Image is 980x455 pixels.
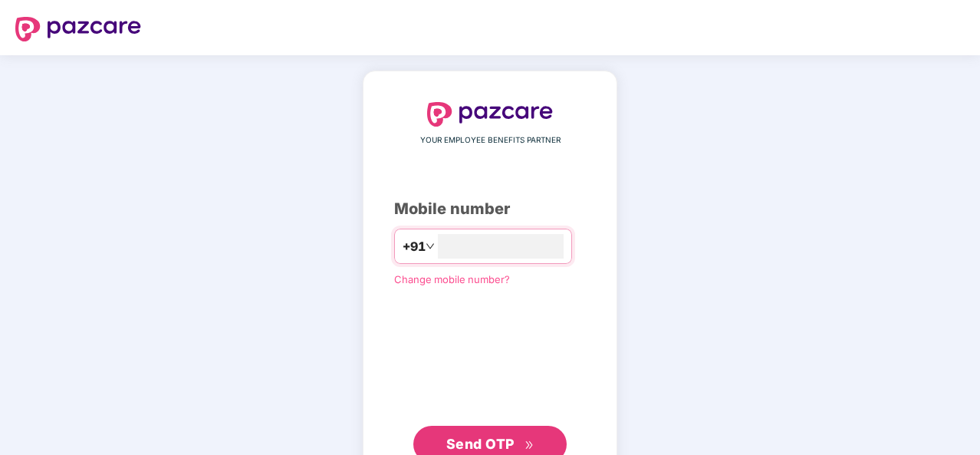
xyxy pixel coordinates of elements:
span: Send OTP [446,436,515,452]
span: down [426,242,435,251]
span: double-right [525,440,534,450]
a: Change mobile number? [394,273,510,285]
img: logo [15,17,141,41]
span: +91 [403,237,426,256]
img: logo [427,102,553,127]
div: Mobile number [394,197,586,221]
span: YOUR EMPLOYEE BENEFITS PARTNER [420,134,561,147]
